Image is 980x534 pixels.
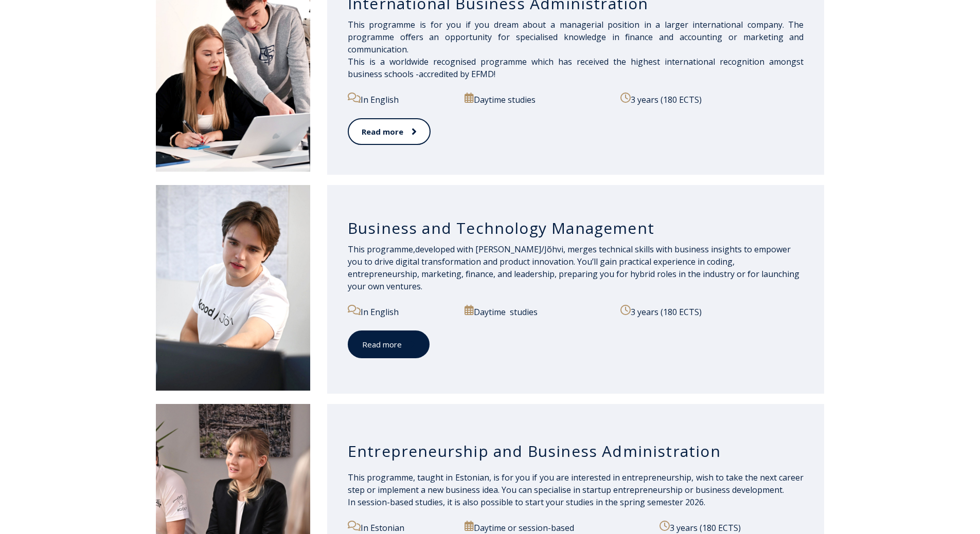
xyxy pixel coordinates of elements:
p: Daytime studies [465,93,609,106]
p: In Estonian [348,521,453,534]
img: Business and Technology Management [156,185,310,391]
p: 3 years (180 ECTS) [660,521,804,534]
p: developed with [PERSON_NAME]/Jõhvi, merges technical skills with business insights to empower you... [348,243,804,292]
p: Daytime or session-based [465,521,648,534]
p: In English [348,305,453,318]
span: This programme, taught in Estonian, is for you if you are interested in entrepreneurship, wish to... [348,472,804,508]
a: Read more [348,330,430,359]
a: Read more [348,118,431,145]
p: 3 years (180 ECTS) [620,305,804,318]
span: This programme is for you if you dream about a managerial position in a larger international comp... [348,19,804,80]
p: Daytime studies [465,305,609,318]
a: accredited by EFMD [419,68,494,80]
h3: Entrepreneurship and Business Administration [348,441,804,461]
p: 3 years (180 ECTS) [620,93,804,106]
h3: Business and Technology Management [348,218,804,238]
span: This programme, [348,244,415,255]
p: In English [348,93,453,106]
